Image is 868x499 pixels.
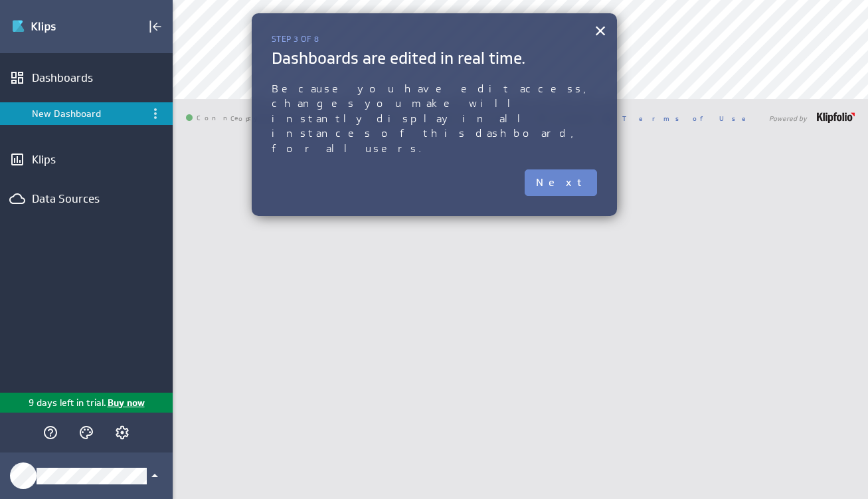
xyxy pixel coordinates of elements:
[147,106,163,122] div: Menu
[272,82,597,156] p: Because you have edit access, changes you make will instantly display in all instances of this da...
[594,17,607,44] button: Close
[525,169,597,196] button: Next
[147,106,163,122] div: Dashboard menu
[29,396,106,410] p: 9 days left in trial.
[106,396,145,410] p: Buy now
[146,104,165,123] div: Menu
[32,191,141,206] div: Data Sources
[540,114,755,123] a: Trust & Terms of Use
[272,33,597,45] p: Step 3 of 8
[817,112,855,123] img: logo-footer.png
[11,16,104,37] img: Klipfolio klips logo
[769,115,807,122] span: Powered by
[32,70,141,85] div: Dashboards
[75,421,98,444] div: Themes
[114,425,130,441] svg: Account and settings
[32,152,141,167] div: Klips
[78,425,94,441] svg: Themes
[186,114,296,122] span: Connected: ID: dpnc-26 Online: true
[144,15,167,38] div: Collapse
[111,421,133,444] div: Account and settings
[39,421,62,444] div: Help
[32,108,143,120] div: New Dashboard
[272,48,597,68] h2: Dashboards are edited in real time.
[11,16,104,37] div: Go to Dashboards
